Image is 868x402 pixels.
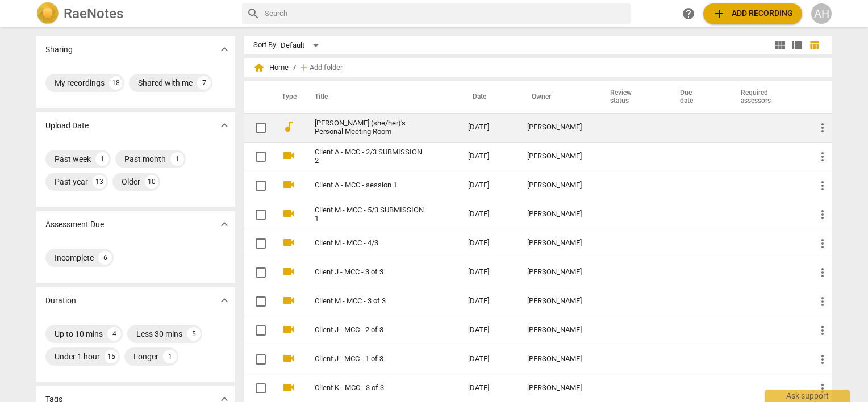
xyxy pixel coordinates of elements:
div: 1 [163,350,177,363]
span: videocam [282,236,295,249]
span: videocam [282,294,295,307]
a: Client J - MCC - 3 of 3 [315,268,427,277]
div: [PERSON_NAME] [527,326,587,334]
th: Review status [596,81,666,113]
div: Incomplete [55,252,94,263]
span: view_list [790,39,804,52]
div: Default [281,36,323,55]
span: expand_more [218,217,231,231]
div: [PERSON_NAME] [527,355,587,363]
th: Title [301,81,459,113]
button: Show more [216,292,233,309]
td: [DATE] [459,316,518,345]
div: 1 [170,152,184,166]
button: List view [788,37,806,54]
a: Client A - MCC - 2/3 SUBMISSION 2 [315,148,427,165]
button: Tile view [771,37,788,54]
span: expand_more [218,119,231,132]
a: Client M - MCC - 3 of 3 [315,297,427,305]
div: Under 1 hour [55,351,100,362]
div: 6 [98,251,112,265]
div: [PERSON_NAME] [527,239,587,248]
span: more_vert [816,179,829,192]
span: more_vert [816,382,829,395]
span: more_vert [816,237,829,250]
div: 7 [197,76,211,90]
a: Help [678,3,699,24]
a: Client A - MCC - session 1 [315,181,427,190]
span: more_vert [816,150,829,164]
th: Owner [518,81,596,113]
span: more_vert [816,121,829,135]
div: My recordings [55,77,105,89]
div: 5 [187,327,201,341]
a: Client J - MCC - 1 of 3 [315,355,427,363]
a: [PERSON_NAME] (she/her)'s Personal Meeting Room [315,119,427,136]
span: more_vert [816,266,829,279]
span: videocam [282,323,295,336]
th: Required assessors [727,81,807,113]
td: [DATE] [459,345,518,374]
span: videocam [282,207,295,220]
p: Sharing [45,44,73,56]
span: expand_more [218,43,231,56]
span: videocam [282,351,295,365]
th: Type [273,81,301,113]
td: [DATE] [459,200,518,229]
span: view_module [773,39,787,52]
span: videocam [282,149,295,162]
span: more_vert [816,324,829,337]
span: home [253,62,265,73]
span: Home [253,62,289,73]
div: Past year [55,176,88,187]
div: Less 30 mins [136,328,182,340]
div: Ask support [765,390,850,402]
button: Show more [216,117,233,134]
span: Add recording [712,7,793,20]
td: [DATE] [459,287,518,316]
span: videocam [282,265,295,278]
div: 10 [145,175,158,189]
td: [DATE] [459,229,518,258]
div: Shared with me [138,77,193,89]
span: more_vert [816,353,829,366]
div: 4 [107,327,121,341]
span: add [298,62,310,73]
div: [PERSON_NAME] [527,181,587,190]
a: LogoRaeNotes [36,2,233,25]
p: Assessment Due [45,219,104,231]
button: Table view [806,37,823,54]
td: [DATE] [459,171,518,200]
div: [PERSON_NAME] [527,152,587,161]
div: Older [122,176,140,187]
p: Upload Date [45,120,89,132]
div: [PERSON_NAME] [527,210,587,219]
span: table_chart [809,40,820,51]
div: Sort By [253,41,276,49]
input: Search [265,5,626,23]
div: 15 [105,350,118,363]
span: videocam [282,380,295,394]
th: Date [459,81,518,113]
th: Due date [666,81,727,113]
span: help [682,7,695,20]
div: 13 [93,175,106,189]
div: Past week [55,153,91,165]
span: more_vert [816,295,829,308]
span: Add folder [310,64,343,72]
div: [PERSON_NAME] [527,297,587,305]
div: Past month [124,153,166,165]
span: / [293,64,296,72]
span: videocam [282,178,295,191]
div: [PERSON_NAME] [527,384,587,392]
div: Longer [133,351,158,362]
span: search [247,7,260,20]
button: Show more [216,216,233,233]
a: Client J - MCC - 2 of 3 [315,326,427,334]
h2: RaeNotes [64,6,123,22]
div: [PERSON_NAME] [527,123,587,132]
a: Client K - MCC - 3 of 3 [315,384,427,392]
button: AH [811,3,832,24]
a: Client M - MCC - 5/3 SUBMISSION 1 [315,206,427,223]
